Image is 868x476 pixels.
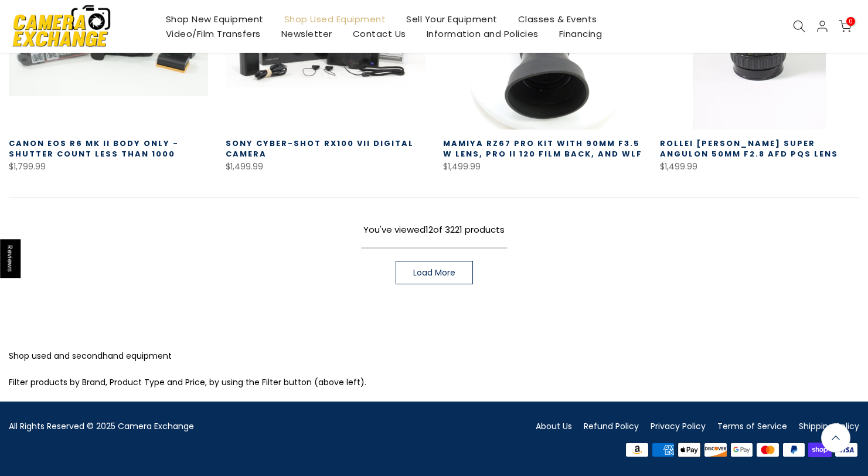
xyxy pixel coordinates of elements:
a: Sony Cyber-shot RX100 VII Digital Camera [226,138,414,159]
a: About Us [536,420,572,432]
a: Information and Policies [416,26,549,41]
div: $1,799.99 [9,159,208,174]
a: Financing [549,26,612,41]
a: Load More [396,261,473,284]
a: Shop New Equipment [155,12,274,26]
img: apple pay [676,441,703,458]
div: $1,499.99 [226,159,425,174]
a: 0 [839,20,852,33]
img: google pay [729,441,755,458]
a: Classes & Events [508,12,607,26]
img: master [755,441,781,458]
div: All Rights Reserved © 2025 Camera Exchange [9,419,426,434]
a: Refund Policy [584,420,639,432]
div: $1,499.99 [443,159,642,174]
div: $1,499.99 [660,159,859,174]
a: Contact Us [342,26,416,41]
a: Canon EOS R6 Mk II Body Only - Shutter Count less than 1000 [9,138,179,159]
a: Rollei [PERSON_NAME] Super Angulon 50MM F2.8 AFD PQS Lens [660,138,838,159]
a: Newsletter [271,26,342,41]
span: 0 [846,17,855,26]
span: 12 [426,223,433,236]
a: Video/Film Transfers [155,26,271,41]
a: Shop Used Equipment [274,12,396,26]
span: Load More [413,268,455,277]
a: Mamiya RZ67 Pro Kit with 90MM F3.5 W Lens, Pro II 120 Film Back, and WLF [443,138,642,159]
a: Shipping Policy [799,420,859,432]
p: Filter products by Brand, Product Type and Price, by using the Filter button (above left). [9,375,859,390]
img: paypal [781,441,807,458]
img: discover [703,441,729,458]
img: amazon payments [624,441,651,458]
a: Sell Your Equipment [396,12,508,26]
a: Privacy Policy [651,420,706,432]
a: Terms of Service [717,420,787,432]
span: You've viewed of 3221 products [363,223,505,236]
p: Shop used and secondhand equipment [9,349,859,363]
img: visa [833,441,859,458]
img: american express [650,441,676,458]
a: Back to the top [821,423,850,453]
img: shopify pay [807,441,833,458]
